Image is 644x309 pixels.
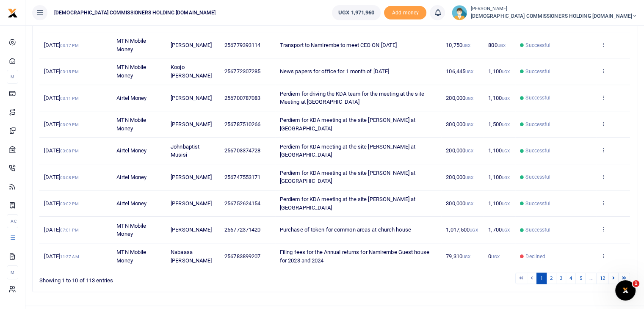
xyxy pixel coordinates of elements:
[546,273,556,284] a: 2
[633,280,639,287] span: 1
[8,8,18,18] img: logo-small
[44,121,78,127] span: [DATE]
[171,95,212,101] span: [PERSON_NAME]
[329,5,384,20] li: Wallet ballance
[502,201,510,206] small: UGX
[446,121,473,127] span: 300,000
[615,280,636,301] iframe: Intercom live chat
[525,200,550,207] span: Successful
[502,149,510,153] small: UGX
[60,122,79,127] small: 03:09 PM
[525,68,550,75] span: Successful
[44,200,78,207] span: [DATE]
[465,96,473,101] small: UGX
[384,9,426,15] a: Add money
[465,69,473,74] small: UGX
[171,143,199,158] span: Johnbaptist Musisi
[525,121,550,128] span: Successful
[116,200,146,207] span: Airtel Money
[470,228,478,232] small: UGX
[556,273,566,284] a: 3
[462,254,470,259] small: UGX
[171,174,212,180] span: [PERSON_NAME]
[44,95,78,101] span: [DATE]
[488,121,510,127] span: 1,500
[39,272,282,285] div: Showing 1 to 10 of 113 entries
[332,5,381,20] a: UGX 1,971,960
[224,253,260,259] span: 256783899207
[452,5,467,20] img: profile-user
[60,96,79,101] small: 03:11 PM
[465,201,473,206] small: UGX
[525,147,550,154] span: Successful
[44,253,79,259] span: [DATE]
[44,174,78,180] span: [DATE]
[60,201,79,206] small: 03:02 PM
[224,174,260,180] span: 256747553171
[465,149,473,153] small: UGX
[7,265,18,279] li: M
[488,95,510,101] span: 1,100
[280,170,415,185] span: Perdiem for KDA meeting at the site [PERSON_NAME] at [GEOGRAPHIC_DATA]
[280,91,424,105] span: Perdiem for driving the KDA team for the meeting at the site Meeting at [GEOGRAPHIC_DATA]
[596,273,609,284] a: 12
[470,12,637,20] span: [DEMOGRAPHIC_DATA] COMMISSIONERS HOLDING [DOMAIN_NAME]
[502,175,510,180] small: UGX
[498,43,506,48] small: UGX
[338,8,374,17] span: UGX 1,971,960
[51,9,219,17] span: [DEMOGRAPHIC_DATA] COMMISSIONERS HOLDING [DOMAIN_NAME]
[60,175,79,180] small: 03:08 PM
[446,68,473,74] span: 106,445
[502,69,510,74] small: UGX
[116,117,146,132] span: MTN Mobile Money
[462,43,470,48] small: UGX
[224,95,260,101] span: 256700787083
[116,38,146,52] span: MTN Mobile Money
[280,226,411,233] span: Purchase of token for common areas at church house
[502,96,510,101] small: UGX
[60,254,79,259] small: 11:37 AM
[224,42,260,48] span: 256779393114
[525,41,550,49] span: Successful
[116,147,146,154] span: Airtel Money
[224,147,260,154] span: 256703374728
[60,43,79,48] small: 03:17 PM
[171,64,212,79] span: Koojo [PERSON_NAME]
[488,42,506,48] span: 800
[502,122,510,127] small: UGX
[280,196,415,211] span: Perdiem for KDA meeting at the site [PERSON_NAME] at [GEOGRAPHIC_DATA]
[280,249,429,264] span: Filing fees for the Annual returns for Namirembe Guest house for 2023 and 2024
[488,68,510,74] span: 1,100
[446,147,473,154] span: 200,000
[488,147,510,154] span: 1,100
[488,226,510,233] span: 1,700
[502,228,510,232] small: UGX
[116,249,146,264] span: MTN Mobile Money
[60,69,79,74] small: 03:15 PM
[44,42,78,48] span: [DATE]
[488,253,499,259] span: 0
[525,173,550,181] span: Successful
[525,94,550,102] span: Successful
[44,68,78,74] span: [DATE]
[488,200,510,207] span: 1,100
[224,68,260,74] span: 256772307285
[566,273,576,284] a: 4
[44,147,78,154] span: [DATE]
[280,42,397,48] span: Transport to Namirembe to meet CEO ON [DATE]
[491,254,499,259] small: UGX
[446,226,478,233] span: 1,017,500
[116,64,146,79] span: MTN Mobile Money
[280,143,415,158] span: Perdiem for KDA meeting at the site [PERSON_NAME] at [GEOGRAPHIC_DATA]
[280,68,389,74] span: News papers for office for 1 month of [DATE]
[465,122,473,127] small: UGX
[575,273,586,284] a: 5
[446,95,473,101] span: 200,000
[452,5,637,20] a: profile-user [PERSON_NAME] [DEMOGRAPHIC_DATA] COMMISSIONERS HOLDING [DOMAIN_NAME]
[446,42,470,48] span: 10,750
[224,200,260,207] span: 256752624154
[116,223,146,237] span: MTN Mobile Money
[446,253,470,259] span: 79,310
[384,6,426,20] li: Toup your wallet
[116,95,146,101] span: Airtel Money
